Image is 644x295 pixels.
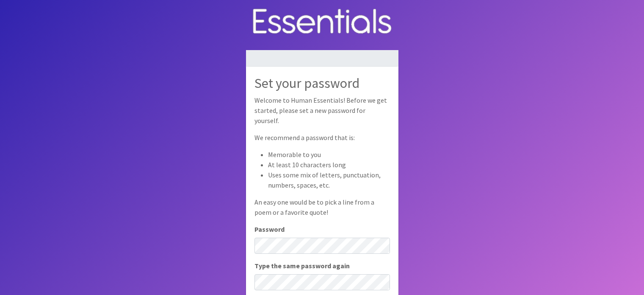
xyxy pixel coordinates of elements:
[268,149,390,160] li: Memorable to you
[254,95,390,126] p: Welcome to Human Essentials! Before we get started, please set a new password for yourself.
[254,224,285,234] label: Password
[254,261,350,271] label: Type the same password again
[268,160,390,170] li: At least 10 characters long
[254,197,390,217] p: An easy one would be to pick a line from a poem or a favorite quote!
[254,132,390,143] p: We recommend a password that is:
[268,170,390,190] li: Uses some mix of letters, punctuation, numbers, spaces, etc.
[254,75,390,91] h2: Set your password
